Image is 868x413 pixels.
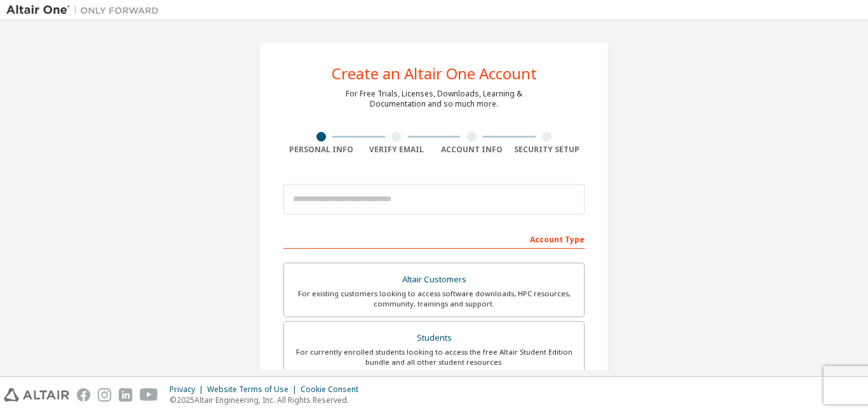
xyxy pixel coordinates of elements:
[98,388,111,402] img: instagram.svg
[332,66,537,81] div: Create an Altair One Account
[4,388,69,402] img: altair_logo.svg
[283,145,359,155] div: Personal Info
[6,4,165,16] img: Altair One
[170,384,207,395] div: Privacy
[283,228,585,249] div: Account Type
[292,271,576,289] div: Altair Customers
[510,145,585,155] div: Security Setup
[292,329,576,347] div: Students
[292,289,576,309] div: For existing customers looking to access software downloads, HPC resources, community, trainings ...
[140,388,158,402] img: youtube.svg
[119,388,132,402] img: linkedin.svg
[359,145,435,155] div: Verify Email
[434,145,510,155] div: Account Info
[170,395,366,405] p: © 2025 Altair Engineering, Inc. All Rights Reserved.
[77,388,90,402] img: facebook.svg
[346,89,522,109] div: For Free Trials, Licenses, Downloads, Learning & Documentation and so much more.
[207,384,301,395] div: Website Terms of Use
[301,384,366,395] div: Cookie Consent
[292,347,576,367] div: For currently enrolled students looking to access the free Altair Student Edition bundle and all ...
